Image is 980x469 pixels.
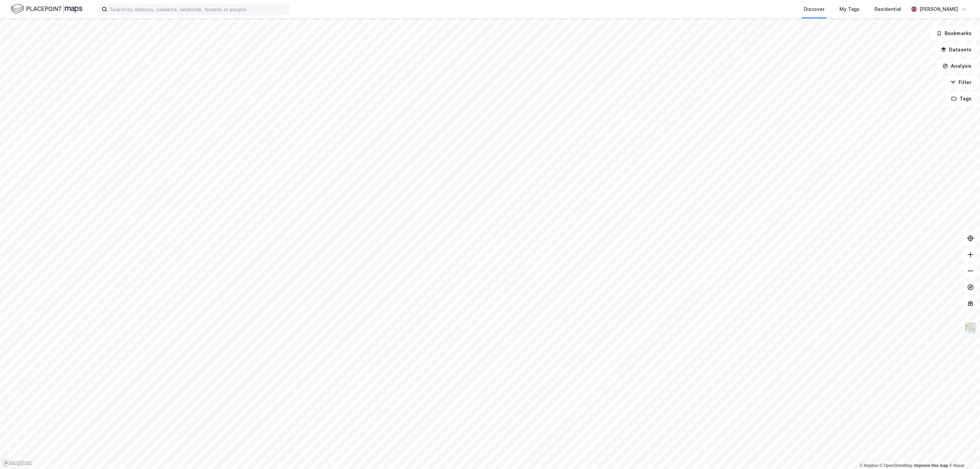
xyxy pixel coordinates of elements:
[919,5,958,13] div: [PERSON_NAME]
[946,92,977,106] button: Tags
[860,463,878,468] a: Mapbox
[964,322,977,335] img: Z
[839,5,860,13] div: My Tags
[2,459,32,467] a: Mapbox homepage
[914,463,948,468] a: Improve this map
[946,436,980,469] iframe: Chat Widget
[935,43,977,56] button: Datasets
[880,463,913,468] a: OpenStreetMap
[11,3,82,15] img: logo.f888ab2527a4732fd821a326f86c7f29.svg
[937,59,977,73] button: Analysis
[945,76,977,89] button: Filter
[804,5,824,13] div: Discover
[931,27,977,40] button: Bookmarks
[875,5,901,13] div: Residential
[107,4,289,14] input: Search by address, cadastre, landlords, tenants or people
